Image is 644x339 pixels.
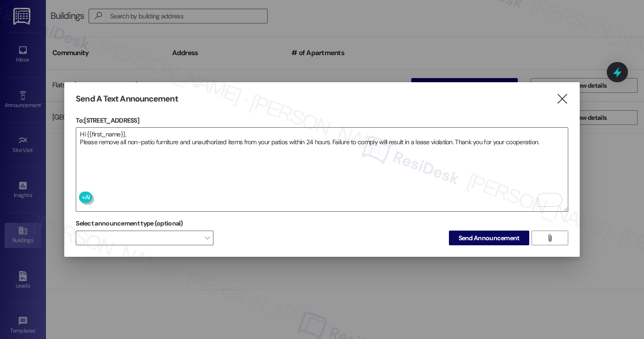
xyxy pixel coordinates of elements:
div: To enrich screen reader interactions, please activate Accessibility in Grammarly extension settings [76,127,568,212]
button: Send Announcement [449,231,529,245]
i:  [556,94,568,104]
textarea: To enrich screen reader interactions, please activate Accessibility in Grammarly extension settings [76,128,567,211]
label: Select announcement type (optional) [76,216,183,231]
i:  [546,234,553,242]
h3: Send A Text Announcement [76,94,178,104]
span: Send Announcement [459,233,520,243]
p: To: [STREET_ADDRESS] [76,116,568,125]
